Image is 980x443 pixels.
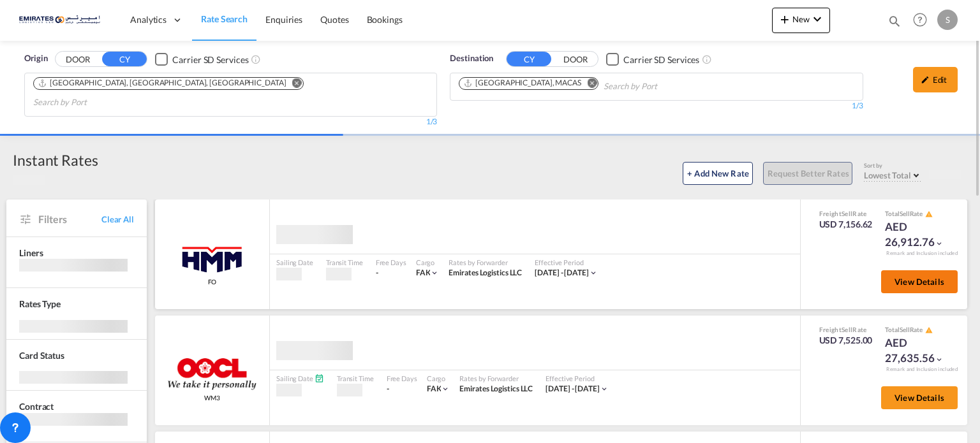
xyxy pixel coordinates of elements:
span: Rate Search [201,13,248,24]
span: WM3 [204,393,220,402]
span: Origin [24,52,47,65]
button: icon-plus 400-fgNewicon-chevron-down [772,8,830,33]
md-icon: icon-plus 400-fg [777,11,792,27]
input: Search by Port [33,92,154,113]
button: View Details [881,270,958,293]
div: icon-magnify [887,14,902,33]
div: Rates by Forwarder [449,258,522,267]
span: Help [909,9,931,31]
span: Enquiries [265,14,302,25]
span: View Details [895,277,944,287]
div: Sort by [864,162,923,170]
md-icon: Unchecked: Search for CY (Container Yard) services for all selected carriers.Checked : Search for... [251,54,261,64]
button: DOOR [56,52,100,67]
md-chips-wrap: Chips container. Use arrow keys to select chips. [457,73,730,97]
span: Sell [900,210,910,217]
div: Effective Period [546,374,609,383]
div: - [387,384,389,395]
img: HMM [179,242,246,274]
div: Remark and Inclusion included [877,366,967,373]
md-icon: icon-pencil [921,75,930,84]
md-icon: icon-chevron-down [589,268,598,277]
span: Contract [19,401,54,412]
button: Request Better Rates [763,162,852,185]
span: [DATE] - [DATE] [535,268,589,277]
span: Sell [842,326,852,333]
img: OOCL [168,358,257,390]
div: Emirates Logistics LLC [459,384,533,395]
div: Free Days [387,374,417,383]
div: AED 26,912.76 [885,219,949,250]
div: 15 Aug 2025 - 31 Aug 2025 [546,384,600,395]
md-icon: Unchecked: Search for CY (Container Yard) services for all selected carriers.Checked : Search for... [702,54,712,64]
div: Card Status [19,349,64,362]
div: Rates Type [19,298,61,310]
div: Sailing Date [276,258,313,267]
input: Search by Port [604,76,725,97]
div: S [937,10,958,30]
md-icon: icon-chevron-down [935,355,944,364]
md-checkbox: Checkbox No Ink [606,52,699,66]
div: - [376,268,378,279]
span: Liners [19,247,43,258]
span: Emirates Logistics LLC [449,268,522,277]
div: Transit Time [337,374,374,383]
md-icon: icon-magnify [887,14,902,28]
button: View Details [881,386,958,409]
div: USD 7,156.62 [819,218,873,231]
span: [DATE] - [DATE] [546,384,600,393]
md-icon: icon-alert [925,210,933,218]
md-checkbox: Checkbox No Ink [155,52,248,66]
div: AED 27,635.56 [885,335,949,366]
div: Total Rate [885,325,949,335]
div: Emirates Logistics LLC [449,268,522,279]
button: + Add New Rate [683,162,753,185]
span: Quotes [320,14,348,25]
div: Cargo [416,258,440,267]
div: Carrier SD Services [172,54,248,66]
span: View Details [895,393,944,403]
div: Help [909,9,937,32]
div: Port of Jebel Ali, Jebel Ali, AEJEA [38,78,286,89]
div: Freight Rate [819,325,873,334]
img: c67187802a5a11ec94275b5db69a26e6.png [19,6,105,34]
span: New [777,14,825,24]
md-icon: icon-chevron-down [600,384,609,393]
div: Press delete to remove this chip. [463,78,584,89]
div: USD 7,525.00 [819,334,873,347]
div: Cargo [427,374,450,383]
div: Effective Period [535,258,598,267]
span: FO [208,277,217,286]
md-icon: icon-chevron-down [430,268,439,277]
span: Filters [38,212,101,226]
div: Freight Rate [819,209,873,218]
button: Remove [284,78,303,91]
div: icon-pencilEdit [913,67,958,92]
div: Instant Rates [13,150,98,170]
md-icon: icon-chevron-down [810,11,825,27]
span: Lowest Total [864,170,911,180]
md-icon: icon-chevron-down [441,384,450,393]
div: Transit Time [326,258,363,267]
button: icon-alert [924,210,933,219]
md-icon: icon-chevron-down [935,239,944,248]
md-chips-wrap: Chips container. Use arrow keys to select chips. [31,73,430,113]
span: Sell [900,326,910,333]
div: Free Days [376,258,406,267]
div: Total Rate [885,209,949,219]
div: Carrier SD Services [623,54,699,66]
div: Press delete to remove this chip. [38,78,289,89]
div: Sailing Date [276,374,324,383]
button: CY [507,52,551,66]
span: Sell [842,210,852,217]
button: Remove [579,78,598,91]
div: Remark and Inclusion included [877,250,967,257]
span: Emirates Logistics LLC [459,384,533,393]
span: FAK [416,268,431,277]
div: Rates by Forwarder [459,374,533,383]
button: icon-alert [924,326,933,335]
div: Casablanca, MACAS [463,78,581,89]
span: Clear All [101,214,134,225]
md-icon: icon-alert [925,326,933,334]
